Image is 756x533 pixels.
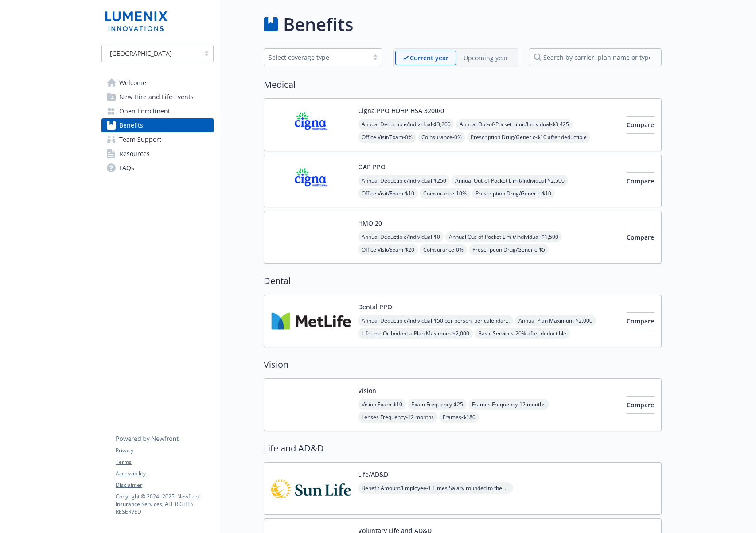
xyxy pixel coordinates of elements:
span: Compare [627,401,654,409]
span: Vision Exam - $10 [358,399,406,410]
span: Exam Frequency - $25 [408,399,467,410]
button: Compare [627,229,654,246]
a: Privacy [116,447,213,455]
span: Annual Out-of-Pocket Limit/Individual - $3,425 [456,119,573,130]
a: Accessibility [116,470,213,478]
span: [GEOGRAPHIC_DATA] [106,49,195,58]
span: Coinsurance - 10% [420,188,470,199]
p: Upcoming year [464,53,508,62]
a: Team Support [101,132,214,147]
span: Compare [627,233,654,241]
input: search by carrier, plan name or type [529,48,662,66]
h2: Vision [264,358,662,371]
span: Office Visit/Exam - $10 [358,188,418,199]
button: Compare [627,116,654,134]
span: Prescription Drug/Generic - $10 after deductible [467,132,590,143]
p: Copyright © 2024 - 2025 , Newfront Insurance Services, ALL RIGHTS RESERVED [116,493,213,515]
span: Annual Out-of-Pocket Limit/Individual - $1,500 [445,231,562,242]
span: Coinsurance - 0% [420,244,467,255]
span: Welcome [119,76,146,90]
span: Office Visit/Exam - $20 [358,244,418,255]
a: Benefits [101,118,214,132]
span: Prescription Drug/Generic - $5 [469,244,549,255]
img: Kaiser Permanente Insurance Company carrier logo [271,218,351,256]
span: Annual Deductible/Individual - $50 per person, per calendar year [358,315,513,326]
span: Lenses Frequency - 12 months [358,412,437,423]
h2: Medical [264,78,662,91]
span: Annual Deductible/Individual - $250 [358,175,450,186]
span: Lifetime Orthodontia Plan Maximum - $2,000 [358,328,473,339]
span: [GEOGRAPHIC_DATA] [110,49,172,58]
div: Select coverage type [269,53,364,62]
span: Frames Frequency - 12 months [468,399,549,410]
button: HMO 20 [358,218,382,228]
span: Coinsurance - 0% [418,132,465,143]
span: Resources [119,147,150,161]
button: Compare [627,396,654,414]
button: Life/AD&D [358,470,388,479]
img: Sun Life Financial carrier logo [271,470,351,507]
span: Open Enrollment [119,104,170,118]
span: Compare [627,177,654,185]
h1: Benefits [283,11,353,38]
img: CIGNA carrier logo [271,106,351,144]
span: FAQs [119,161,134,175]
span: Compare [627,317,654,325]
span: Basic Services - 20% after deductible [475,328,570,339]
span: Compare [627,121,654,129]
button: Cigna PPO HDHP HSA 3200/0 [358,106,444,115]
img: Vision Service Plan carrier logo [271,386,351,424]
span: New Hire and Life Events [119,90,194,104]
span: Frames - $180 [439,412,479,423]
span: Annual Deductible/Individual - $3,200 [358,119,454,130]
a: Open Enrollment [101,104,214,118]
span: Office Visit/Exam - 0% [358,132,416,143]
p: Current year [410,53,448,62]
img: Metlife Inc carrier logo [271,302,351,340]
button: OAP PPO [358,162,386,171]
span: Annual Out-of-Pocket Limit/Individual - $2,500 [452,175,568,186]
a: Resources [101,147,214,161]
h2: Life and AD&D [264,442,662,455]
a: FAQs [101,161,214,175]
h2: Dental [264,274,662,288]
span: Prescription Drug/Generic - $10 [472,188,555,199]
img: CIGNA carrier logo [271,162,351,200]
button: Dental PPO [358,302,392,311]
span: Annual Plan Maximum - $2,000 [515,315,596,326]
span: Annual Deductible/Individual - $0 [358,231,444,242]
button: Compare [627,312,654,330]
a: New Hire and Life Events [101,90,214,104]
button: Vision [358,386,376,395]
a: Terms [116,458,213,466]
span: Benefit Amount/Employee - 1 Times Salary rounded to the next higher $1,000 [358,482,513,494]
span: Team Support [119,132,161,147]
span: Benefits [119,118,143,132]
a: Welcome [101,76,214,90]
button: Compare [627,172,654,190]
a: Disclaimer [116,481,213,489]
